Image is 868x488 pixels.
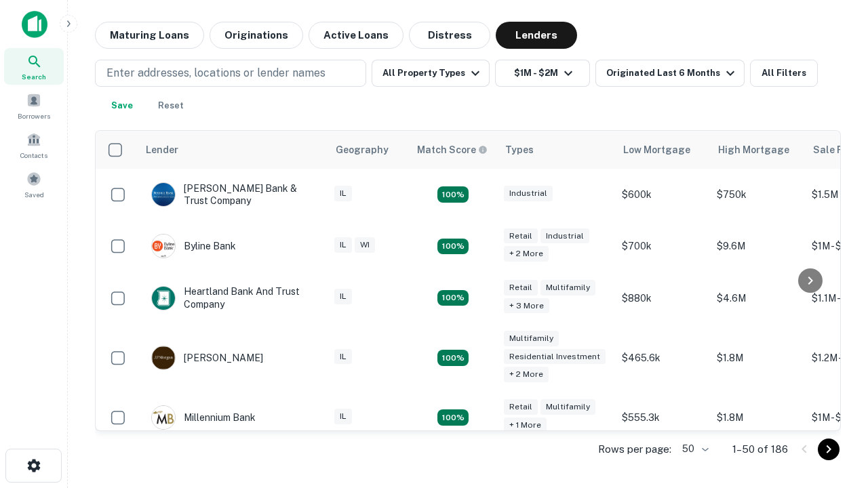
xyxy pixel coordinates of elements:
div: Matching Properties: 20, hasApolloMatch: undefined [437,239,469,255]
div: + 1 more [504,418,547,433]
button: Originated Last 6 Months [595,60,745,87]
div: + 2 more [504,367,549,382]
div: Millennium Bank [151,405,256,430]
button: All Filters [750,60,818,87]
img: capitalize-icon.png [22,11,47,38]
div: + 2 more [504,246,549,262]
img: picture [152,287,175,310]
div: Originated Last 6 Months [606,65,738,81]
button: Distress [409,22,490,49]
span: Borrowers [18,110,50,121]
button: Save your search to get updates of matches that match your search criteria. [100,92,144,119]
th: Lender [138,131,328,169]
td: $750k [710,169,805,220]
a: Search [4,48,64,85]
td: $880k [615,272,710,323]
button: Active Loans [309,22,403,49]
div: Types [505,142,534,158]
div: Matching Properties: 28, hasApolloMatch: undefined [437,186,469,203]
td: $600k [615,169,710,220]
button: Reset [149,92,193,119]
th: Types [497,131,615,169]
div: [PERSON_NAME] [151,346,263,370]
td: $4.6M [710,272,805,323]
p: Rows per page: [598,441,671,457]
div: Matching Properties: 27, hasApolloMatch: undefined [437,350,469,366]
a: Contacts [4,127,64,163]
th: High Mortgage [710,131,805,169]
div: + 3 more [504,298,549,314]
td: $465.6k [615,324,710,392]
div: IL [334,186,352,201]
img: picture [152,346,175,369]
div: Retail [504,280,538,296]
td: $555.3k [615,392,710,443]
div: IL [334,237,352,253]
div: Heartland Bank And Trust Company [151,285,314,310]
button: Go to next page [818,439,840,460]
img: picture [152,406,175,429]
div: Byline Bank [151,234,236,258]
div: Multifamily [504,331,559,346]
button: All Property Types [372,60,490,87]
div: Residential Investment [504,349,606,365]
button: Originations [210,22,303,49]
p: 1–50 of 186 [732,441,788,457]
div: Retail [504,399,538,415]
div: WI [355,237,375,253]
div: IL [334,409,352,424]
p: Enter addresses, locations or lender names [106,65,325,81]
span: Contacts [20,150,47,161]
button: $1M - $2M [495,60,590,87]
th: Geography [328,131,409,169]
button: Maturing Loans [95,22,204,49]
div: Geography [336,142,389,158]
div: Industrial [504,186,553,201]
td: $1.8M [710,324,805,392]
td: $1.8M [710,392,805,443]
img: picture [152,183,175,206]
div: IL [334,289,352,304]
th: Low Mortgage [615,131,710,169]
span: Search [22,71,46,82]
div: High Mortgage [718,142,789,158]
img: picture [152,235,175,258]
div: [PERSON_NAME] Bank & Trust Company [151,182,314,207]
td: $9.6M [710,220,805,272]
div: Multifamily [540,280,595,296]
td: $700k [615,220,710,272]
span: Saved [24,189,44,200]
h6: Match Score [417,142,485,157]
div: Matching Properties: 16, hasApolloMatch: undefined [437,409,469,426]
div: Multifamily [540,399,595,415]
button: Enter addresses, locations or lender names [95,60,366,87]
div: Low Mortgage [623,142,690,158]
a: Saved [4,166,64,203]
a: Borrowers [4,87,64,124]
button: Lenders [496,22,577,49]
div: Retail [504,228,538,244]
div: IL [334,349,352,365]
div: Matching Properties: 19, hasApolloMatch: undefined [437,290,469,306]
iframe: Chat Widget [800,336,868,401]
div: 50 [677,439,711,459]
th: Capitalize uses an advanced AI algorithm to match your search with the best lender. The match sco... [409,131,497,169]
div: Capitalize uses an advanced AI algorithm to match your search with the best lender. The match sco... [417,142,488,157]
div: Industrial [540,228,589,244]
div: Lender [146,142,178,158]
